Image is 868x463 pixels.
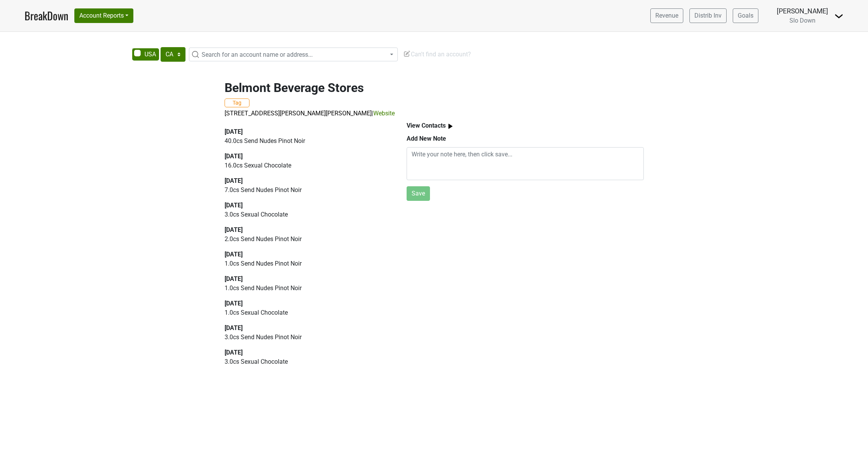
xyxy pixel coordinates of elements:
[225,80,644,95] h2: Belmont Beverage Stores
[403,50,411,57] img: Edit
[202,51,313,58] span: Search for an account name or address...
[225,152,389,161] div: [DATE]
[225,235,389,244] p: 2.0 cs Send Nudes Pinot Noir
[407,122,446,129] b: View Contacts
[225,109,644,118] p: |
[777,6,828,16] div: [PERSON_NAME]
[225,127,389,136] div: [DATE]
[689,8,727,23] a: Distrib Inv
[225,259,389,268] p: 1.0 cs Send Nudes Pinot Noir
[225,136,389,146] p: 40.0 cs Send Nudes Pinot Noir
[225,210,389,219] p: 3.0 cs Sexual Chocolate
[225,99,249,107] button: Tag
[373,110,395,117] a: Website
[225,323,389,333] div: [DATE]
[225,186,389,195] p: 7.0 cs Send Nudes Pinot Noir
[225,308,389,317] p: 1.0 cs Sexual Chocolate
[225,299,389,308] div: [DATE]
[789,17,815,24] span: Slo Down
[446,121,455,131] img: arrow_right.svg
[225,161,389,170] p: 16.0 cs Sexual Chocolate
[74,8,133,23] button: Account Reports
[403,51,471,58] span: Can't find an account?
[225,357,389,366] p: 3.0 cs Sexual Chocolate
[834,11,843,21] img: Dropdown Menu
[225,110,372,117] a: [STREET_ADDRESS][PERSON_NAME][PERSON_NAME]
[407,186,430,201] button: Save
[225,274,389,284] div: [DATE]
[225,284,389,293] p: 1.0 cs Send Nudes Pinot Noir
[225,225,389,235] div: [DATE]
[225,348,389,357] div: [DATE]
[225,176,389,186] div: [DATE]
[733,8,758,23] a: Goals
[225,201,389,210] div: [DATE]
[225,333,389,342] p: 3.0 cs Send Nudes Pinot Noir
[407,135,446,142] b: Add New Note
[25,8,68,24] a: BreakDown
[650,8,683,23] a: Revenue
[225,250,389,259] div: [DATE]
